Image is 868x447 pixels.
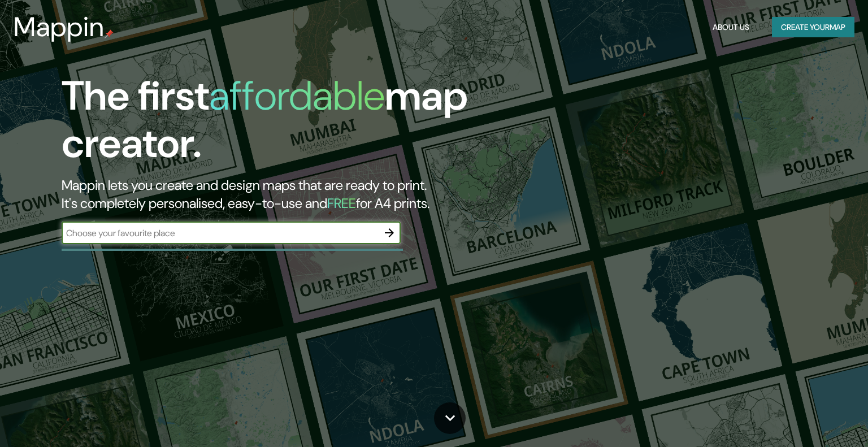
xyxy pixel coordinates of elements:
[62,227,378,240] input: Choose your favourite place
[209,70,385,122] h1: affordable
[105,29,114,38] img: mappin-pin
[62,176,496,212] h2: Mappin lets you create and design maps that are ready to print. It's completely personalised, eas...
[327,194,356,212] h5: FREE
[708,17,754,38] button: About Us
[772,17,854,38] button: Create yourmap
[14,11,105,43] h3: Mappin
[62,72,496,176] h1: The first map creator.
